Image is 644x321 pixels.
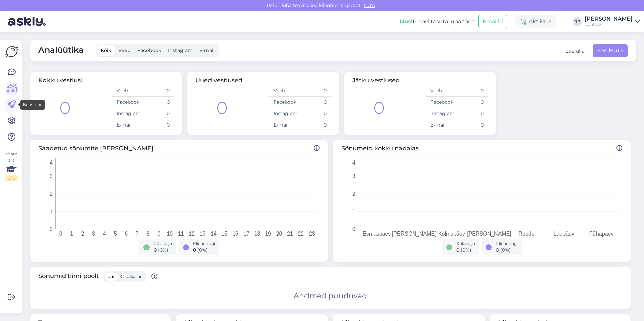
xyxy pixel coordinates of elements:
span: ( 0 %) [158,247,168,253]
tspan: 3 [50,173,53,179]
td: 0 [143,85,174,97]
td: 0 [457,119,488,131]
tspan: 15 [222,231,228,237]
td: Facebook [112,97,143,108]
span: Sõnumeid kokku nädalas [341,144,622,153]
a: [PERSON_NAME]Confido [585,16,640,27]
tspan: 19 [265,231,271,237]
div: Proovi tasuta juba täna: [400,17,476,26]
span: Veeb [118,47,131,53]
span: Uus [107,274,115,279]
tspan: 18 [254,231,260,237]
tspan: 4 [50,160,53,166]
span: 0 [193,247,196,253]
span: ( 0 %) [500,247,511,253]
div: RP [573,17,582,26]
div: Külastaja [154,241,172,247]
tspan: Reede [519,231,535,237]
span: Kõik [101,47,111,53]
td: 0 [300,119,331,131]
span: ( 0 %) [197,247,208,253]
td: Veeb [112,85,143,97]
tspan: 0 [59,231,62,237]
td: Instagram [269,108,300,119]
div: Confido [585,22,633,27]
tspan: 1 [50,209,53,214]
tspan: 0 [352,226,355,232]
td: 0 [143,97,174,108]
td: Instagram [426,108,457,119]
tspan: 8 [147,231,150,237]
tspan: 1 [352,209,355,214]
td: E-mail [269,119,300,131]
tspan: [PERSON_NAME] [392,231,437,237]
td: Veeb [426,85,457,97]
tspan: 4 [352,160,355,166]
tspan: 21 [287,231,293,237]
div: Klienditugi [496,241,518,247]
div: Klienditugi [193,241,215,247]
td: Veeb [269,85,300,97]
span: Jätku vestlused [352,77,400,84]
div: 0 [59,95,71,121]
tspan: 17 [243,231,249,237]
td: 0 [300,108,331,119]
tspan: 10 [167,231,173,237]
span: Facebook [137,47,161,53]
tspan: [PERSON_NAME] [467,231,511,237]
tspan: 22 [298,231,304,237]
span: Saadetud sõnumite [PERSON_NAME] [38,144,320,153]
td: 0 [143,108,174,119]
span: 0 [154,247,157,253]
tspan: 4 [103,231,106,237]
span: Instagram [168,47,193,53]
div: Andmed puuduvad [294,290,367,301]
div: [PERSON_NAME] [585,16,633,22]
tspan: 20 [276,231,282,237]
tspan: 16 [232,231,238,237]
tspan: 5 [114,231,117,237]
tspan: 14 [211,231,217,237]
td: E-mail [112,119,143,131]
button: See kuu [593,44,628,57]
div: 0 / 3 [5,175,18,181]
tspan: Esmaspäev [363,231,391,237]
td: 0 [143,119,174,131]
td: 0 [457,108,488,119]
span: Sõnumid tiimi poolt [38,271,157,282]
div: 0 [216,95,228,121]
tspan: 9 [158,231,161,237]
b: Uus! [400,18,413,25]
tspan: 2 [81,231,84,237]
span: 0 [456,247,459,253]
td: E-mail [426,119,457,131]
tspan: Laupäev [554,231,574,237]
div: Külastaja [456,241,475,247]
tspan: 23 [309,231,315,237]
span: 0 [496,247,499,253]
span: Klassikaline [119,274,142,279]
tspan: 13 [200,231,206,237]
span: Uued vestlused [195,77,243,84]
tspan: Kolmapäev [438,231,465,237]
span: E-mail [199,47,215,53]
img: Askly Logo [5,45,18,58]
button: Emailid [478,15,507,28]
td: 0 [457,85,488,97]
tspan: Pühapäev [589,231,613,237]
span: Kokku vestlusi [38,77,83,84]
tspan: 11 [178,231,184,237]
div: Vaata siia [5,151,18,181]
div: Aktiivne [515,15,556,28]
td: Facebook [426,97,457,108]
tspan: 12 [189,231,195,237]
tspan: 2 [352,191,355,197]
td: 0 [457,97,488,108]
td: 0 [300,85,331,97]
tspan: 1 [70,231,73,237]
tspan: 0 [50,226,53,232]
td: Facebook [269,97,300,108]
tspan: 6 [125,231,128,237]
div: 0 [373,95,385,121]
tspan: 7 [136,231,139,237]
